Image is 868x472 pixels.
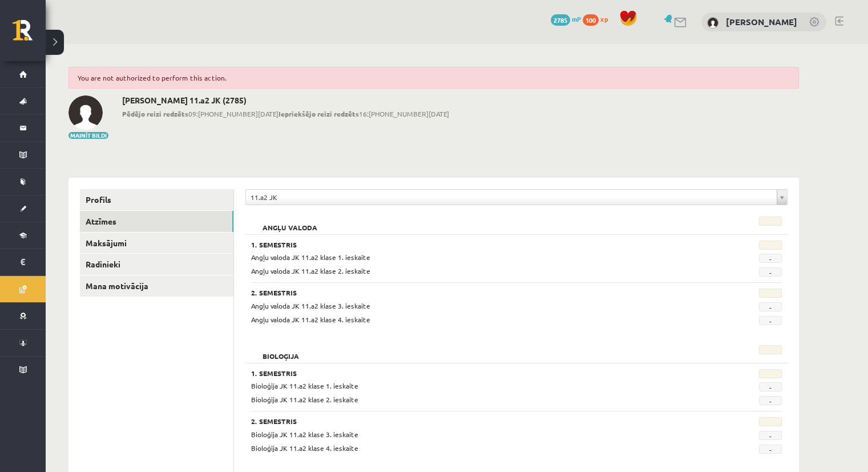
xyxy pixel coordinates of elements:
span: Angļu valoda JK 11.a2 klase 4. ieskaite [251,315,370,324]
span: Angļu valoda JK 11.a2 klase 3. ieskaite [251,301,370,310]
a: Mana motivācija [80,275,233,297]
span: 100 [583,14,599,26]
h3: 1. Semestris [251,241,691,249]
span: - [759,445,782,454]
h3: 2. Semestris [251,417,691,425]
span: - [759,254,782,263]
a: Radinieki [80,254,233,275]
span: mP [572,14,581,23]
span: - [759,316,782,325]
span: 09:[PHONE_NUMBER][DATE] 16:[PHONE_NUMBER][DATE] [122,109,449,119]
a: [PERSON_NAME] [726,16,797,27]
span: Angļu valoda JK 11.a2 klase 1. ieskaite [251,253,370,262]
a: Maksājumi [80,233,233,254]
h3: 1. Semestris [251,369,691,377]
span: Bioloģija JK 11.a2 klase 4. ieskaite [251,443,358,453]
b: Iepriekšējo reizi redzēts [278,109,359,118]
span: Bioloģija JK 11.a2 klase 2. ieskaite [251,395,358,404]
h3: 2. Semestris [251,289,691,297]
span: - [759,382,782,391]
a: 11.a2 JK [246,190,787,205]
div: You are not authorized to perform this action. [68,67,799,89]
span: xp [600,14,608,23]
span: 2785 [551,14,570,26]
a: 100 xp [583,14,613,23]
img: Viktorija Paņuhno [707,17,718,29]
a: Rīgas 1. Tālmācības vidusskola [13,20,46,49]
h2: [PERSON_NAME] 11.a2 JK (2785) [122,95,449,105]
span: - [759,431,782,440]
span: - [759,267,782,277]
a: Atzīmes [80,211,233,232]
span: - [759,396,782,405]
span: Angļu valoda JK 11.a2 klase 2. ieskaite [251,266,370,275]
a: Profils [80,189,233,210]
b: Pēdējo reizi redzēts [122,109,188,118]
h2: Angļu valoda [251,217,329,228]
span: Bioloģija JK 11.a2 klase 1. ieskaite [251,381,358,390]
button: Mainīt bildi [68,132,108,139]
a: 2785 mP [551,14,581,23]
img: Viktorija Paņuhno [68,95,103,130]
span: Bioloģija JK 11.a2 klase 3. ieskaite [251,430,358,439]
span: - [759,302,782,311]
span: 11.a2 JK [251,190,772,205]
h2: Bioloģija [251,345,310,357]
